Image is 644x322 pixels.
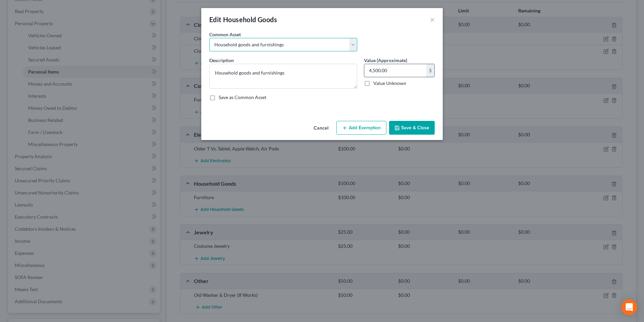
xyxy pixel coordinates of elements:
label: Save as Common Asset [219,94,266,101]
input: 0.00 [364,64,426,77]
button: Save & Close [389,121,435,135]
label: Value Unknown [373,80,406,87]
span: Description [209,57,234,63]
label: Common Asset [209,31,241,38]
div: Edit Household Goods [209,15,277,24]
button: Add Exemption [336,121,386,135]
div: Open Intercom Messenger [621,299,637,315]
label: Value (Approximate) [364,57,407,64]
button: Cancel [308,122,334,135]
button: × [430,15,435,24]
div: $ [426,64,434,77]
